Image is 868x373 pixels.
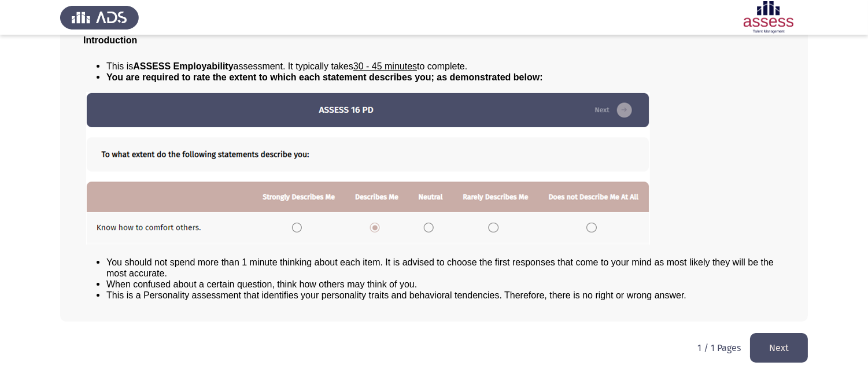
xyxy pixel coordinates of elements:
span: Introduction [83,35,137,45]
span: This is assessment. It typically takes to complete. [106,61,467,71]
u: 30 - 45 minutes [353,61,417,71]
span: You are required to rate the extent to which each statement describes you; as demonstrated below: [106,72,543,82]
span: When confused about a certain question, think how others may think of you. [106,279,417,289]
button: load next page [750,333,808,363]
b: ASSESS Employability [133,61,233,71]
img: Assess Talent Management logo [60,1,139,34]
img: Assessment logo of ASSESS Employability - EBI [729,1,808,34]
span: This is a Personality assessment that identifies your personality traits and behavioral tendencie... [106,290,686,300]
span: You should not spend more than 1 minute thinking about each item. It is advised to choose the fir... [106,257,774,278]
p: 1 / 1 Pages [697,342,741,353]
